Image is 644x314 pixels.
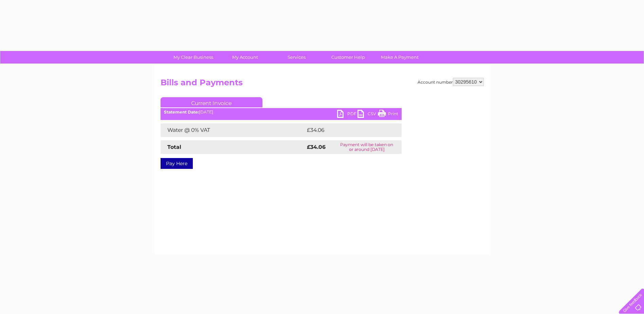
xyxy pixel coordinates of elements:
a: Print [378,110,398,120]
strong: Total [167,144,181,150]
strong: £34.06 [307,144,326,150]
a: Current Invoice [161,97,262,107]
div: [DATE] [161,110,402,115]
b: Statement Date: [164,109,199,115]
div: Account number [418,78,484,86]
td: Payment will be taken on or around [DATE] [332,140,401,154]
a: My Account [217,51,273,64]
td: Water @ 0% VAT [161,123,305,137]
a: PDF [337,110,357,120]
a: My Clear Business [165,51,221,64]
a: Services [269,51,325,64]
a: Make A Payment [372,51,428,64]
a: Customer Help [320,51,376,64]
td: £34.06 [305,123,388,137]
a: CSV [357,110,378,120]
a: Pay Here [161,158,193,169]
h2: Bills and Payments [161,78,484,91]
